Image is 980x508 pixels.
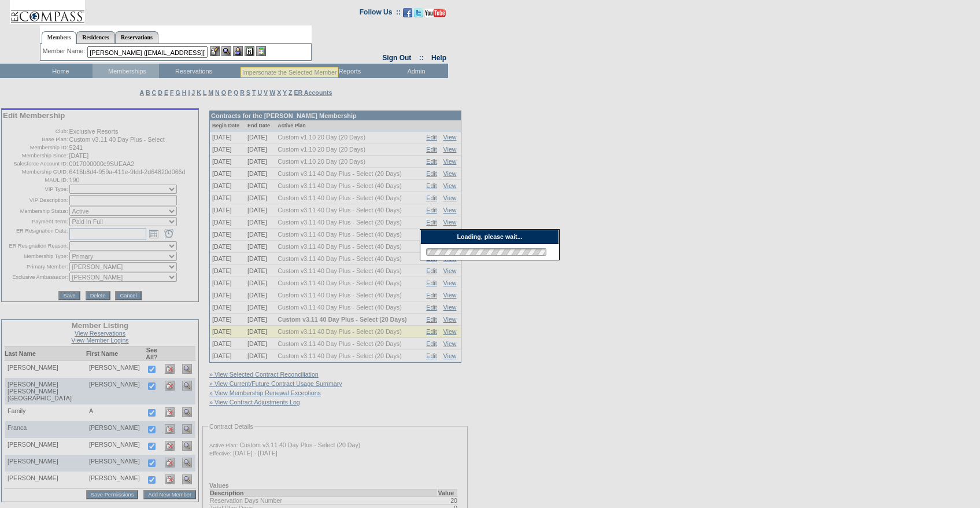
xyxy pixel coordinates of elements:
[403,8,412,17] img: Become our fan on Facebook
[431,54,446,62] a: Help
[425,12,446,19] a: Subscribe to our YouTube Channel
[419,54,424,62] span: ::
[360,7,401,21] td: Follow Us ::
[233,46,243,56] img: Impersonate
[245,46,254,56] img: Reservations
[115,31,158,43] a: Reservations
[420,230,559,244] div: Loading, please wait...
[42,31,77,44] a: Members
[43,46,87,56] div: Member Name:
[76,31,115,43] a: Residences
[423,246,550,257] img: loading.gif
[210,46,220,56] img: b_edit.gif
[221,46,231,56] img: View
[256,46,266,56] img: b_calculator.gif
[414,8,423,17] img: Follow us on Twitter
[403,12,412,19] a: Become our fan on Facebook
[382,54,411,62] a: Sign Out
[414,12,423,19] a: Follow us on Twitter
[425,9,446,17] img: Subscribe to our YouTube Channel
